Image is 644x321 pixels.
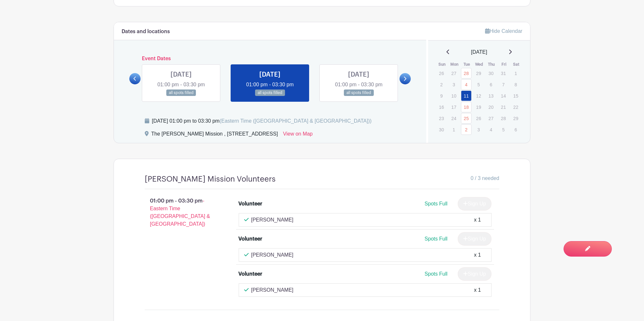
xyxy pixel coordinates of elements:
[461,68,472,79] a: 28
[473,91,484,101] p: 12
[134,194,228,231] p: 01:00 pm - 03:30 pm
[251,216,294,224] p: [PERSON_NAME]
[473,102,484,112] p: 19
[486,91,496,101] p: 13
[473,125,484,135] p: 3
[448,113,459,123] p: 24
[498,91,509,101] p: 14
[486,102,496,112] p: 20
[473,61,485,68] th: Wed
[511,80,521,90] p: 8
[474,216,481,224] div: x 1
[436,91,447,101] p: 9
[461,90,472,101] a: 11
[448,68,459,78] p: 27
[486,80,496,90] p: 6
[448,102,459,112] p: 17
[498,68,509,78] p: 31
[498,113,509,123] p: 28
[474,286,481,294] div: x 1
[473,68,484,78] p: 29
[486,125,496,135] p: 4
[473,80,484,90] p: 5
[448,80,459,90] p: 3
[425,236,447,241] span: Spots Full
[511,91,521,101] p: 15
[436,125,447,135] p: 30
[436,102,447,112] p: 16
[448,61,461,68] th: Mon
[283,130,313,140] a: View on Map
[510,61,523,68] th: Sat
[239,235,262,243] div: Volunteer
[511,125,521,135] p: 6
[511,113,521,123] p: 29
[461,113,472,124] a: 25
[511,68,521,78] p: 1
[251,251,294,259] p: [PERSON_NAME]
[425,201,447,206] span: Spots Full
[461,124,472,135] a: 2
[486,113,496,123] p: 27
[498,125,509,135] p: 5
[498,80,509,90] p: 7
[152,117,372,125] div: [DATE] 01:00 pm to 03:30 pm
[436,68,447,78] p: 26
[474,251,481,259] div: x 1
[511,102,521,112] p: 22
[471,175,499,182] span: 0 / 3 needed
[473,113,484,123] p: 26
[471,48,487,56] span: [DATE]
[485,28,522,34] a: Hide Calendar
[448,91,459,101] p: 10
[239,200,262,208] div: Volunteer
[219,118,372,124] span: (Eastern Time ([GEOGRAPHIC_DATA] & [GEOGRAPHIC_DATA]))
[436,61,448,68] th: Sun
[239,270,262,278] div: Volunteer
[141,56,400,62] h6: Event Dates
[498,102,509,112] p: 21
[122,29,170,35] h6: Dates and locations
[486,68,496,78] p: 30
[145,175,276,184] h4: [PERSON_NAME] Mission Volunteers
[251,286,294,294] p: [PERSON_NAME]
[425,271,447,277] span: Spots Full
[498,61,510,68] th: Fri
[436,80,447,90] p: 2
[461,102,472,112] a: 18
[448,125,459,135] p: 1
[151,130,278,140] div: The [PERSON_NAME] Mission , [STREET_ADDRESS]
[485,61,498,68] th: Thu
[461,61,473,68] th: Tue
[461,79,472,90] a: 4
[436,113,447,123] p: 23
